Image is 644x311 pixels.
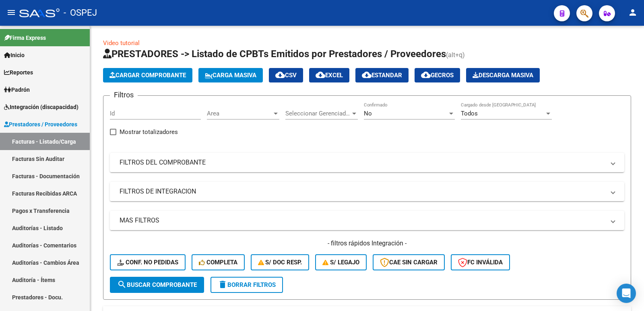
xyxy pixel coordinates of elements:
h4: - filtros rápidos Integración - [110,239,624,248]
span: Integración (discapacidad) [4,103,78,111]
button: S/ legajo [315,254,367,270]
button: Buscar Comprobante [110,277,204,293]
span: Inicio [4,51,25,60]
span: No [364,110,372,117]
div: Open Intercom Messenger [617,284,636,303]
span: Estandar [362,72,402,79]
span: Seleccionar Gerenciador [285,110,351,117]
span: Carga Masiva [205,72,256,79]
a: Video tutorial [103,39,140,47]
mat-expansion-panel-header: MAS FILTROS [110,211,624,230]
span: CAE SIN CARGAR [380,259,438,266]
button: S/ Doc Resp. [251,254,310,270]
mat-icon: search [117,280,127,289]
span: Todos [461,110,478,117]
button: Descarga Masiva [466,68,540,82]
mat-panel-title: FILTROS DE INTEGRACION [120,187,605,196]
h3: Filtros [110,89,138,101]
span: Cargar Comprobante [109,72,186,79]
span: Buscar Comprobante [117,281,197,288]
span: - OSPEJ [64,4,97,22]
span: S/ legajo [322,259,359,266]
mat-panel-title: FILTROS DEL COMPROBANTE [120,158,605,167]
mat-icon: cloud_download [275,70,285,80]
mat-icon: delete [218,280,227,289]
span: Prestadores / Proveedores [4,120,77,129]
button: CSV [269,68,303,82]
span: Mostrar totalizadores [120,127,178,137]
mat-icon: menu [6,8,16,17]
button: FC Inválida [451,254,510,270]
span: S/ Doc Resp. [258,259,302,266]
button: Estandar [355,68,409,82]
mat-expansion-panel-header: FILTROS DE INTEGRACION [110,182,624,201]
button: Conf. no pedidas [110,254,186,270]
span: Firma Express [4,33,46,42]
span: Conf. no pedidas [117,259,178,266]
span: Borrar Filtros [218,281,276,288]
button: Carga Masiva [198,68,263,82]
span: (alt+q) [446,51,465,59]
mat-icon: person [628,8,638,17]
span: Padrón [4,85,30,94]
span: Area [207,110,272,117]
span: Descarga Masiva [473,72,533,79]
span: Gecros [421,72,454,79]
span: Reportes [4,68,33,77]
mat-icon: cloud_download [421,70,431,80]
mat-expansion-panel-header: FILTROS DEL COMPROBANTE [110,153,624,172]
span: EXCEL [316,72,343,79]
button: Cargar Comprobante [103,68,192,82]
span: PRESTADORES -> Listado de CPBTs Emitidos por Prestadores / Proveedores [103,48,446,60]
app-download-masive: Descarga masiva de comprobantes (adjuntos) [466,68,540,82]
mat-panel-title: MAS FILTROS [120,216,605,225]
span: CSV [275,72,297,79]
span: FC Inválida [458,259,503,266]
button: Gecros [415,68,460,82]
mat-icon: cloud_download [316,70,325,80]
span: Completa [199,259,237,266]
mat-icon: cloud_download [362,70,372,80]
button: EXCEL [309,68,349,82]
button: Borrar Filtros [211,277,283,293]
button: Completa [192,254,245,270]
button: CAE SIN CARGAR [373,254,445,270]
